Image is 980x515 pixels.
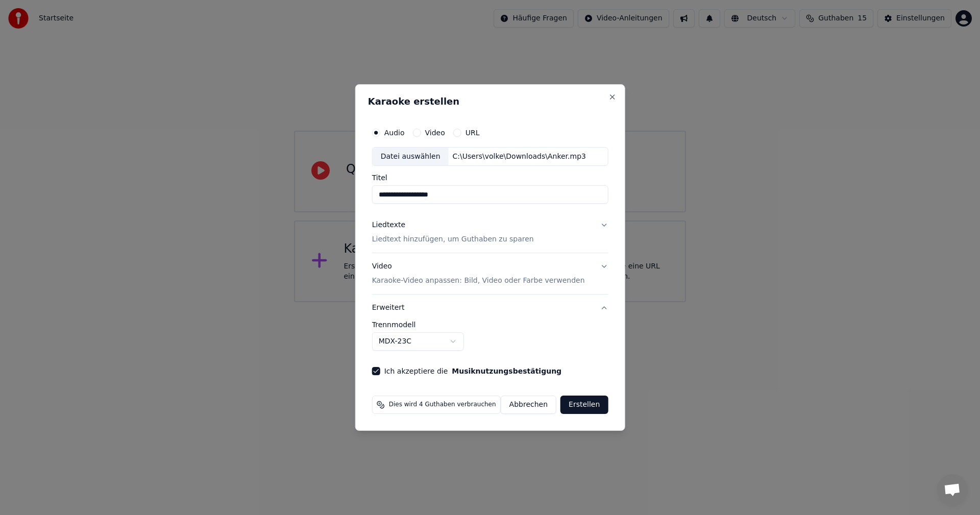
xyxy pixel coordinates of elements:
div: Video [372,262,585,286]
div: Erweitert [372,321,608,359]
label: Titel [372,175,608,182]
p: Liedtext hinzufügen, um Guthaben zu sparen [372,235,534,245]
button: VideoKaraoke-Video anpassen: Bild, Video oder Farbe verwenden [372,254,608,295]
div: C:\Users\volke\Downloads\Anker.mp3 [449,152,590,162]
span: Dies wird 4 Guthaben verbrauchen [389,401,496,409]
div: Liedtexte [372,220,405,231]
button: Ich akzeptiere die [452,367,561,375]
label: Audio [384,129,405,136]
button: LiedtexteLiedtext hinzufügen, um Guthaben zu sparen [372,212,608,253]
label: Trennmodell [372,321,608,328]
div: Datei auswählen [373,148,449,166]
button: Erweitert [372,295,608,321]
label: Ich akzeptiere die [384,367,561,375]
label: URL [465,129,480,136]
label: Video [425,129,445,136]
h2: Karaoke erstellen [368,97,612,106]
button: Erstellen [560,396,608,414]
button: Abbrechen [501,396,556,414]
p: Karaoke-Video anpassen: Bild, Video oder Farbe verwenden [372,276,585,286]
